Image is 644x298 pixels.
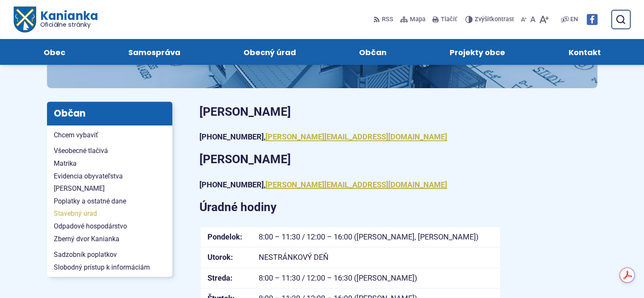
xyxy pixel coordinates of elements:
[475,16,514,23] span: kontrast
[528,11,537,28] button: Nastaviť pôvodnú veľkosť písma
[382,14,393,25] span: RSS
[373,11,395,28] a: RSS
[47,157,172,170] a: Matrika
[199,132,447,141] strong: [PHONE_NUMBER],
[220,39,319,65] a: Obecný úrad
[47,145,172,157] a: Všeobecné tlačivá
[568,39,600,65] span: Kontakt
[47,220,172,233] a: Odpadové hospodárstvo
[128,39,180,65] span: Samospráva
[40,22,98,28] span: Oficiálne stránky
[47,129,172,142] a: Chcem vybaviť
[586,14,597,25] img: Prejsť na Facebook stránku
[47,261,172,274] a: Slobodný prístup k informáciám
[265,180,447,189] a: [PERSON_NAME][EMAIL_ADDRESS][DOMAIN_NAME]
[243,39,296,65] span: Obecný úrad
[47,248,172,261] a: Sadzobník poplatkov
[47,182,172,195] a: [PERSON_NAME]
[14,7,36,33] img: Prejsť na domovskú stránku
[54,195,166,208] span: Poplatky a ostatné dane
[47,170,172,183] a: Evidencia obyvateľstva
[431,11,459,28] button: Tlačiť
[441,16,457,23] span: Tlačiť
[537,11,550,28] button: Zväčšiť veľkosť písma
[545,39,624,65] a: Kontakt
[47,207,172,220] a: Stavebný úrad
[54,248,166,261] span: Sadzobník poplatkov
[54,207,166,220] span: Stavebný úrad
[398,11,427,28] a: Mapa
[47,195,172,208] a: Poplatky a ostatné dane
[252,247,500,268] td: NESTRÁNKOVÝ DEŇ
[427,39,528,65] a: Projekty obce
[54,145,166,157] span: Všeobecné tlačivá
[569,14,580,25] a: EN
[410,14,426,25] span: Mapa
[199,180,447,189] strong: [PHONE_NUMBER],
[36,10,97,28] span: Kanianka
[54,157,166,170] span: Matrika
[336,39,410,65] a: Občan
[47,102,172,125] h3: Občan
[54,233,166,245] span: Zberný dvor Kanianka
[359,39,387,65] span: Občan
[54,182,166,195] span: [PERSON_NAME]
[207,273,232,282] strong: Streda:
[54,261,166,274] span: Slobodný prístup k informáciám
[570,14,578,25] span: EN
[265,132,447,141] a: [PERSON_NAME][EMAIL_ADDRESS][DOMAIN_NAME]
[105,39,203,65] a: Samospráva
[252,268,500,289] td: 8:00 – 11:30 / 12:00 – 16:30 ([PERSON_NAME])
[207,253,233,262] strong: Utorok:
[207,232,242,241] strong: Pondelok:
[252,227,500,248] td: 8:00 – 11:30 / 12:00 – 16:00 ([PERSON_NAME], [PERSON_NAME])
[465,11,516,28] button: Zvýšiťkontrast
[519,11,528,28] button: Zmenšiť veľkosť písma
[14,7,98,33] a: Logo Kanianka, prejsť na domovskú stránku.
[44,39,65,65] span: Obec
[54,129,166,142] span: Chcem vybaviť
[54,170,166,183] span: Evidencia obyvateľstva
[54,220,166,233] span: Odpadové hospodárstvo
[199,105,291,119] strong: [PERSON_NAME]
[450,39,505,65] span: Projekty obce
[475,16,491,23] span: Zvýšiť
[20,39,88,65] a: Obec
[199,200,276,214] strong: Úradné hodiny
[199,152,291,166] strong: [PERSON_NAME]
[47,233,172,245] a: Zberný dvor Kanianka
